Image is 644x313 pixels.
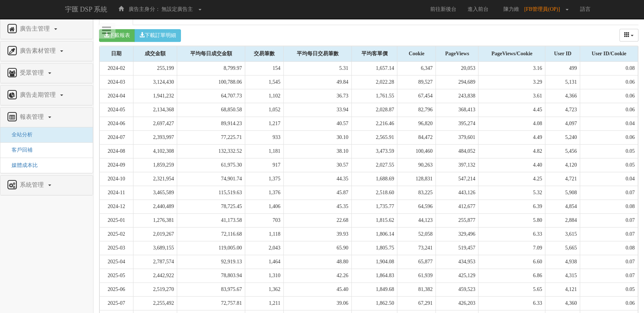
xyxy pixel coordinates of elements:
[478,172,545,186] td: 4.25
[177,269,245,283] td: 78,803.94
[284,75,352,89] td: 49.84
[245,200,284,214] td: 1,406
[436,297,478,310] td: 426,203
[284,62,352,75] td: 5.31
[245,186,284,200] td: 1,376
[351,227,397,241] td: 1,806.14
[284,297,352,310] td: 39.06
[100,241,133,255] td: 2025-03
[436,117,478,131] td: 395,274
[351,200,397,214] td: 1,735.77
[545,145,580,158] td: 5,456
[177,89,245,103] td: 64,707.73
[133,297,177,310] td: 2,255,492
[284,172,352,186] td: 44.35
[177,241,245,255] td: 119,005.00
[580,241,638,255] td: 0.08
[397,46,435,61] div: Cookie
[436,62,478,75] td: 20,053
[6,162,38,168] a: 媒體成本比
[545,214,580,227] td: 2,884
[580,255,638,269] td: 0.07
[545,75,580,89] td: 5,131
[478,297,545,310] td: 6.33
[99,29,135,42] button: 下載報表
[177,75,245,89] td: 100,788.06
[133,75,177,89] td: 3,124,430
[351,214,397,227] td: 1,815.62
[245,89,284,103] td: 1,102
[478,214,545,227] td: 5.80
[284,46,351,61] div: 平均每日交易筆數
[6,23,87,35] a: 廣告主管理
[177,103,245,117] td: 68,850.58
[177,158,245,172] td: 61,975.30
[245,269,284,283] td: 1,310
[397,131,436,145] td: 84,472
[245,227,284,241] td: 1,118
[100,75,133,89] td: 2024-03
[478,269,545,283] td: 6.86
[284,117,352,131] td: 40.57
[397,75,436,89] td: 89,527
[351,158,397,172] td: 2,027.55
[18,92,59,98] span: 廣告走期管理
[133,283,177,297] td: 2,519,270
[351,75,397,89] td: 2,022.28
[177,117,245,131] td: 89,914.23
[245,214,284,227] td: 703
[6,179,87,191] a: 系統管理
[133,158,177,172] td: 1,859,259
[580,62,638,75] td: 0.08
[6,132,33,137] a: 全站分析
[6,67,87,79] a: 受眾管理
[478,200,545,214] td: 6.39
[100,103,133,117] td: 2024-05
[161,6,193,12] span: 無設定廣告主
[580,145,638,158] td: 0.05
[545,62,580,75] td: 499
[245,297,284,310] td: 1,211
[478,89,545,103] td: 3.61
[397,227,436,241] td: 52,058
[397,200,436,214] td: 64,596
[351,89,397,103] td: 1,761.55
[580,75,638,89] td: 0.06
[177,172,245,186] td: 74,901.74
[284,103,352,117] td: 33.94
[123,13,127,21] button: Close
[100,255,133,269] td: 2025-04
[18,114,47,120] span: 報表管理
[133,186,177,200] td: 3,465,589
[133,46,177,61] div: 成交金額
[245,75,284,89] td: 1,545
[545,158,580,172] td: 4,120
[351,255,397,269] td: 1,904.08
[545,103,580,117] td: 4,723
[478,255,545,269] td: 6.60
[580,269,638,283] td: 0.07
[284,283,352,297] td: 45.40
[397,103,436,117] td: 82,796
[436,75,478,89] td: 294,689
[177,297,245,310] td: 72,757.81
[580,46,638,61] div: User ID/Cookie
[6,147,33,153] a: 客戶回補
[133,131,177,145] td: 2,393,997
[245,283,284,297] td: 1,362
[100,214,133,227] td: 2025-01
[245,241,284,255] td: 2,043
[436,200,478,214] td: 412,677
[580,117,638,131] td: 0.04
[133,62,177,75] td: 255,199
[100,117,133,131] td: 2024-06
[284,158,352,172] td: 30.57
[177,283,245,297] td: 83,975.67
[397,158,436,172] td: 90,263
[545,89,580,103] td: 4,366
[436,145,478,158] td: 484,052
[580,131,638,145] td: 0.06
[177,200,245,214] td: 78,725.45
[135,29,181,42] button: 下載訂單明細
[177,186,245,200] td: 115,519.63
